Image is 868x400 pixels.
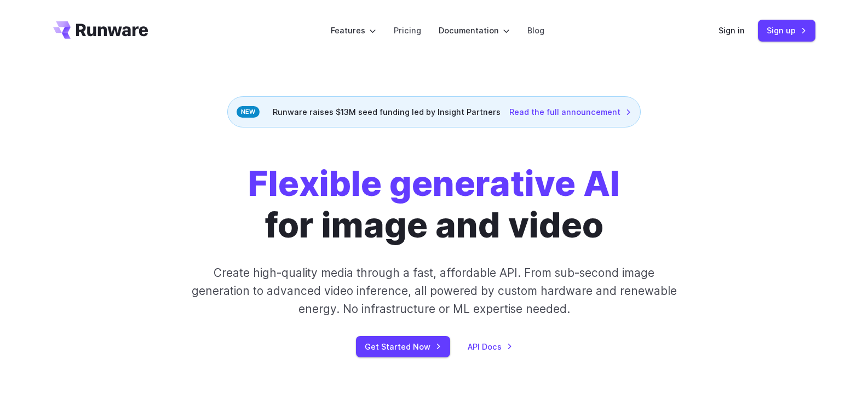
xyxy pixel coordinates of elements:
[248,162,620,204] strong: Flexible generative AI
[248,163,620,246] h1: for image and video
[190,264,678,318] p: Create high-quality media through a fast, affordable API. From sub-second image generation to adv...
[718,24,745,37] a: Sign in
[439,24,510,37] label: Documentation
[227,96,641,127] div: Runware raises $13M seed funding led by Insight Partners
[509,106,631,118] a: Read the full announcement
[394,24,421,37] a: Pricing
[331,24,376,37] label: Features
[527,24,544,37] a: Blog
[758,20,815,41] a: Sign up
[356,336,450,357] a: Get Started Now
[53,21,148,39] a: Go to /
[468,340,513,353] a: API Docs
